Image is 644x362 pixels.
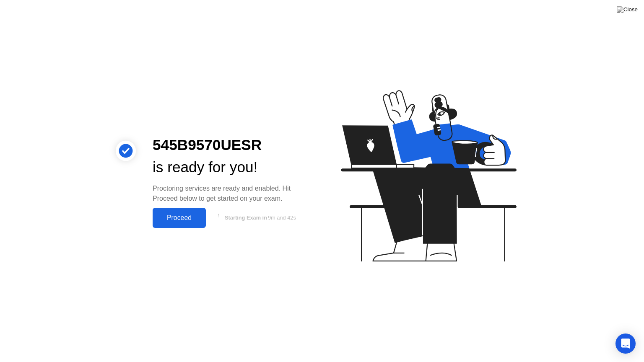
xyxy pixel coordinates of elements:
[210,210,309,226] button: Starting Exam in9m and 42s
[153,208,206,228] button: Proceed
[155,214,203,222] div: Proceed
[153,184,309,204] div: Proctoring services are ready and enabled. Hit Proceed below to get started on your exam.
[617,6,638,13] img: Close
[153,156,309,178] div: is ready for you!
[153,134,309,156] div: 545B9570UESR
[268,215,296,221] span: 9m and 42s
[615,334,636,354] div: Open Intercom Messenger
